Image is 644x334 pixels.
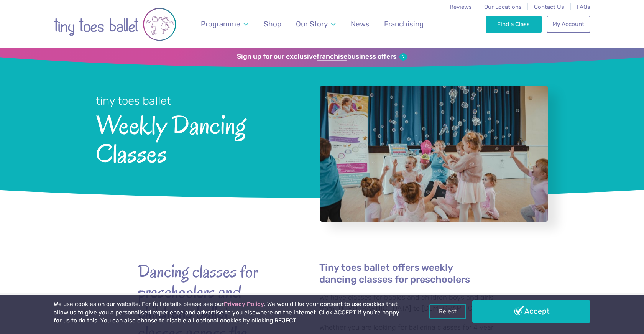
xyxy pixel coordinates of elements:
small: tiny toes ballet [96,94,171,107]
a: My Account [547,16,590,33]
span: Our Story [296,20,328,28]
a: Shop [260,15,285,33]
strong: franchise [317,53,347,61]
a: Franchising [381,15,427,33]
span: Weekly Dancing Classes [96,109,299,168]
a: Sign up for our exclusivefranchisebusiness offers [237,53,407,61]
span: Programme [201,20,240,28]
a: Reviews [450,3,472,10]
a: FAQs [577,3,590,10]
span: Shop [264,20,281,28]
a: Our Story [292,15,340,33]
a: Find a Class [486,16,542,33]
a: News [347,15,373,33]
a: Privacy Policy [224,301,264,308]
h4: Tiny toes ballet offers weekly [319,262,506,285]
p: We have classes for babies and children boys and girls from [DEMOGRAPHIC_DATA] to [DEMOGRAPHIC_DA... [319,293,506,314]
a: Reject [429,304,466,319]
a: dancing classes for preschoolers [319,275,470,285]
span: Franchising [384,20,424,28]
a: Contact Us [534,3,564,10]
img: tiny toes ballet [54,5,176,44]
p: We use cookies on our website. For full details please see our . We would like your consent to us... [54,300,402,325]
a: Accept [472,300,590,322]
span: News [351,20,370,28]
a: Our Locations [484,3,522,10]
a: Programme [197,15,252,33]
